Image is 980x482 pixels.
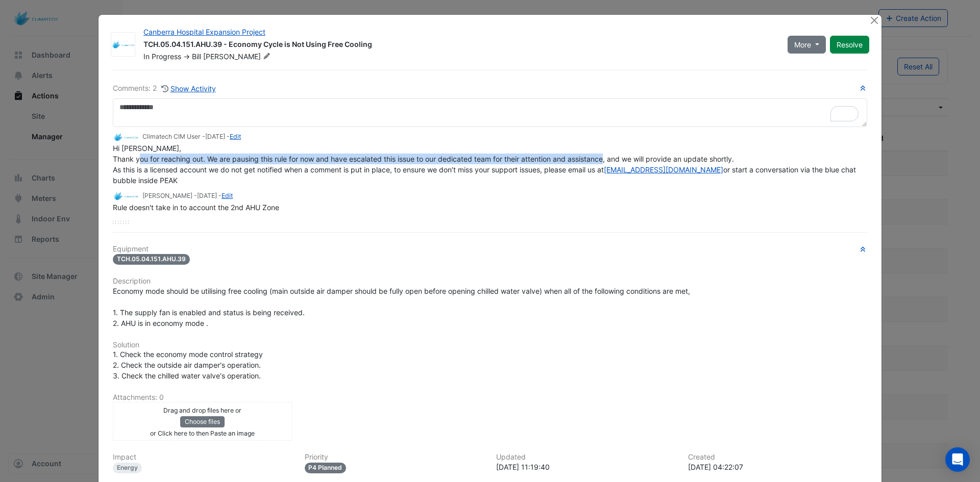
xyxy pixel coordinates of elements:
[688,453,868,462] h6: Created
[183,52,190,61] span: ->
[197,192,217,199] span: 2024-11-17 04:22:07
[113,83,216,94] div: Comments: 2
[788,36,826,54] button: More
[113,190,138,201] img: Climatech
[143,39,775,52] div: TCH.05.04.151.AHU.39 - Economy Cycle is Not Using Free Cooling
[113,254,190,265] span: TCH.05.04.151.AHU.39
[945,447,970,472] div: Open Intercom Messenger
[113,341,867,349] h6: Solution
[794,39,811,50] span: More
[163,407,241,414] small: Drag and drop files here or
[222,192,233,199] a: Edit
[305,453,484,462] h6: Priority
[496,462,676,472] div: [DATE] 11:19:40
[143,28,265,36] a: Canberra Hospital Expansion Project
[113,350,265,380] span: 1. Check the economy mode control strategy 2. Check the outside air damper's operation. 3. Check ...
[113,245,867,253] h6: Equipment
[113,287,692,327] span: Economy mode should be utilising free cooling (main outside air damper should be fully open befor...
[150,429,255,437] small: or Click here to then Paste an image
[142,132,241,141] small: Climatech CIM User - -
[496,453,676,462] h6: Updated
[180,416,225,427] button: Choose files
[113,453,292,462] h6: Impact
[830,36,869,54] button: Resolve
[113,98,867,127] textarea: To enrich screen reader interactions, please activate Accessibility in Grammarly extension settings
[305,463,347,473] div: P4 Planned
[113,277,867,286] h6: Description
[604,165,723,174] a: [EMAIL_ADDRESS][DOMAIN_NAME]
[113,203,279,212] span: Rule doesn't take in to account the 2nd AHU Zone
[869,15,879,26] button: Close
[113,463,142,473] div: Energy
[203,52,273,62] span: [PERSON_NAME]
[143,52,181,61] span: In Progress
[192,52,201,61] span: Bill
[113,393,867,402] h6: Attachments: 0
[142,191,233,200] small: [PERSON_NAME] - -
[113,132,138,143] img: Climatech
[230,133,241,140] a: Edit
[688,462,868,472] div: [DATE] 04:22:07
[113,144,858,185] span: Hi [PERSON_NAME], Thank you for reaching out. We are pausing this rule for now and have escalated...
[161,83,216,94] button: Show Activity
[205,133,225,140] span: 2024-11-18 11:19:40
[111,40,135,50] img: Climatech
